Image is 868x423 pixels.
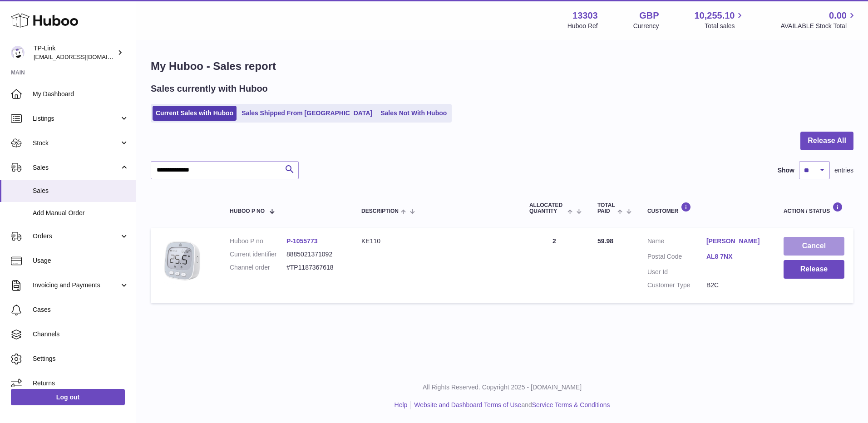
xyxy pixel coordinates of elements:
[33,232,119,241] span: Orders
[532,401,610,408] a: Service Terms & Conditions
[647,202,765,214] div: Customer
[34,53,133,60] span: [EMAIL_ADDRESS][DOMAIN_NAME]
[780,22,857,30] span: AVAILABLE Stock Total
[597,202,615,214] span: Total paid
[33,90,129,98] span: My Dashboard
[33,379,129,388] span: Returns
[780,10,857,30] a: 0.00 AVAILABLE Stock Total
[143,383,861,392] p: All Rights Reserved. Copyright 2025 - [DOMAIN_NAME]
[520,228,588,303] td: 2
[411,401,610,409] li: and
[784,202,844,214] div: Action / Status
[784,260,844,279] button: Release
[11,46,25,59] img: gaby.chen@tp-link.com
[395,401,408,408] a: Help
[647,268,706,276] dt: User Id
[34,44,115,61] div: TP-Link
[414,401,521,408] a: Website and Dashboard Terms of Use
[33,209,129,217] span: Add Manual Order
[286,237,318,245] a: P-1055773
[33,163,119,172] span: Sales
[829,10,847,22] span: 0.00
[784,237,844,256] button: Cancel
[647,252,706,263] dt: Postal Code
[361,208,399,214] span: Description
[633,22,659,30] div: Currency
[694,10,745,30] a: 10,255.10 Total sales
[567,22,598,30] div: Huboo Ref
[572,10,598,22] strong: 13303
[800,132,853,150] button: Release All
[706,237,765,246] a: [PERSON_NAME]
[377,106,450,121] a: Sales Not With Huboo
[33,281,119,290] span: Invoicing and Payments
[230,237,286,246] dt: Huboo P no
[834,166,853,175] span: entries
[33,139,119,148] span: Stock
[230,208,265,214] span: Huboo P no
[160,237,205,284] img: 1756199118.jpg
[151,59,853,74] h1: My Huboo - Sales report
[33,354,129,363] span: Settings
[11,389,125,405] a: Log out
[705,22,745,30] span: Total sales
[33,305,129,314] span: Cases
[529,202,565,214] span: ALLOCATED Quantity
[151,83,268,95] h2: Sales currently with Huboo
[694,10,735,22] span: 10,255.10
[361,237,511,246] div: KE110
[153,106,237,121] a: Current Sales with Huboo
[230,263,286,272] dt: Channel order
[706,281,765,290] dd: B2C
[33,187,129,195] span: Sales
[597,237,613,245] span: 59.98
[647,281,706,290] dt: Customer Type
[286,250,343,259] dd: 8885021371092
[286,263,343,272] dd: #TP1187367618
[33,114,119,123] span: Listings
[778,166,794,175] label: Show
[639,10,659,22] strong: GBP
[33,330,129,339] span: Channels
[238,106,375,121] a: Sales Shipped From [GEOGRAPHIC_DATA]
[33,256,129,265] span: Usage
[706,252,765,261] a: AL8 7NX
[647,237,706,248] dt: Name
[230,250,286,259] dt: Current identifier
